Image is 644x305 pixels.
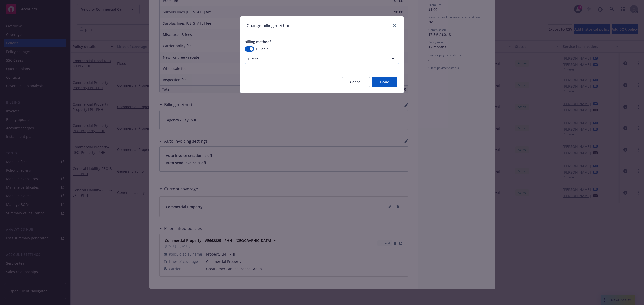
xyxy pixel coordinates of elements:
[391,22,397,28] a: close
[247,22,290,29] h1: Change billing method
[245,46,399,52] div: Billable
[245,39,272,44] span: Billing method*
[372,77,397,87] button: Done
[342,77,370,87] button: Cancel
